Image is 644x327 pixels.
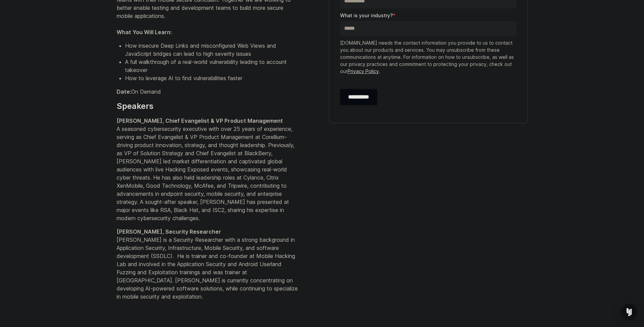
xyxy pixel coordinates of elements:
[117,29,172,36] strong: What You Will Learn:
[117,88,131,95] strong: Date:
[340,13,393,18] span: What is your industry?
[621,304,637,320] div: Open Intercom Messenger
[125,42,276,57] span: How insecure Deep Links and misconfigured Web Views and JavaScript bridges can lead to high sever...
[340,39,517,75] p: [DOMAIN_NAME] needs the contact information you provide to us to contact you about our products a...
[348,68,379,74] a: Privacy Policy
[125,75,242,81] span: How to leverage AI to find vulnerabilities faster
[117,117,283,124] strong: [PERSON_NAME], Chief Evangelist & VP Product Management
[117,228,299,309] p: [PERSON_NAME] is a Security Researcher with a strong background in Application Security, Infrastr...
[117,88,299,96] p: On Demand
[117,117,299,222] p: A seasoned cybersecurity executive with over 25 years of experience, serving as Chief Evangelist ...
[117,228,221,235] strong: [PERSON_NAME], Security Researcher
[125,59,287,73] span: A full walkthrough of a real-world vulnerability leading to account takeover
[117,101,299,111] h4: Speakers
